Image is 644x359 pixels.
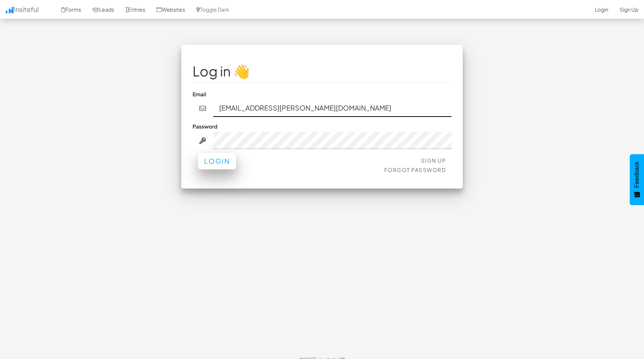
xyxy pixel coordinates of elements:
[384,166,446,173] a: Forgot Password
[193,90,206,98] label: Email
[421,157,446,164] a: Sign Up
[213,100,452,117] input: john@doe.com
[198,153,236,169] button: Login
[6,7,14,13] img: icon.png
[193,123,217,130] label: Password
[633,162,640,188] span: Feedback
[630,154,644,205] button: Feedback - Show survey
[193,64,451,79] h1: Log in 👋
